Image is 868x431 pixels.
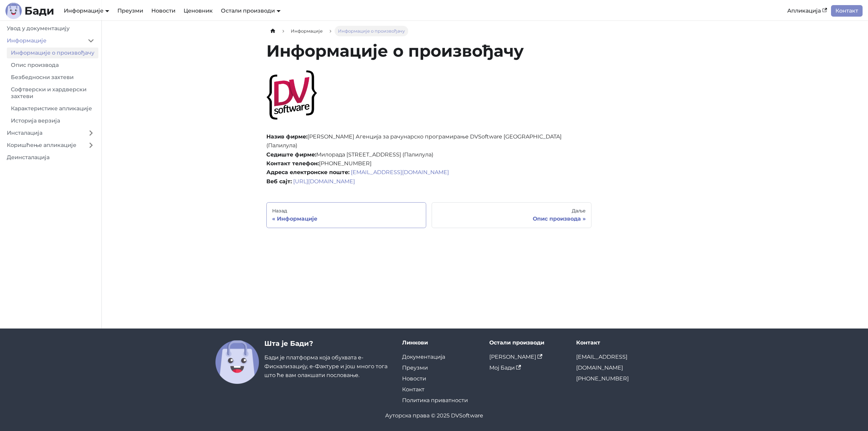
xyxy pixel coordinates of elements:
[402,375,426,382] a: Новости
[266,178,292,185] strong: Веб сајт:
[7,48,98,58] a: Информације о произвођачу
[266,160,319,167] strong: Контакт телефон:
[576,354,627,371] a: [EMAIL_ADDRESS][DOMAIN_NAME]
[432,202,591,228] a: ДаљеОпис производа
[7,72,98,83] a: Безбедносни захтеви
[783,5,831,17] a: Апликација
[266,133,307,140] strong: Назив фирме:
[7,115,98,126] a: Историја верзија
[266,26,279,36] a: Home page
[24,5,54,16] b: Бади
[437,215,586,222] div: Опис производа
[83,128,98,138] button: Expand sidebar category 'Инсталација'
[221,7,281,14] a: Остали производи
[7,103,98,114] a: Карактеристике апликације
[266,202,426,228] a: НазадИнформације
[3,23,98,34] a: Увод у документацију
[402,364,428,371] a: Преузми
[180,5,217,17] a: Ценовник
[831,5,863,17] a: Контакт
[272,208,420,214] div: Назад
[287,26,326,36] a: Информације
[5,3,22,19] img: Лого
[3,35,83,46] a: Информације
[215,340,259,384] img: Бади
[266,26,591,36] nav: Breadcrumbs
[264,339,391,384] div: Бади је платформа која обухвата е-Фискализацију, е-Фактуре и још много тога што ће вам олакшати п...
[266,41,591,61] h1: Информације о произвођачу
[489,364,521,371] a: Мој Бади
[266,169,350,175] strong: Адреса електронске поште:
[293,178,355,185] a: [URL][DOMAIN_NAME]
[576,375,629,382] a: [PHONE_NUMBER]
[83,35,98,46] button: Collapse sidebar category 'Информације'
[335,26,408,36] span: Информације о произвођачу
[402,397,468,404] a: Политика приватности
[83,140,98,151] button: Expand sidebar category 'Коришћење апликације'
[402,354,445,360] a: Документација
[3,152,98,163] a: Деинсталација
[7,60,98,71] a: Опис производа
[113,5,147,17] a: Преузми
[147,5,180,17] a: Новости
[3,140,83,151] a: Коришћење апликације
[437,208,586,214] div: Даље
[351,169,449,175] a: [EMAIL_ADDRESS][DOMAIN_NAME]
[266,132,591,186] p: [PERSON_NAME] Агенција за рачунарско програмирање DVSoftware [GEOGRAPHIC_DATA] (Палилула) Милорад...
[291,29,323,34] span: Информације
[402,339,478,346] div: Линкови
[489,354,542,360] a: [PERSON_NAME]
[266,70,317,120] img: logo.png
[3,128,83,138] a: Инсталација
[5,3,54,19] a: ЛогоБади
[7,84,98,102] a: Софтверски и хардверски захтеви
[215,411,653,420] div: Ауторска права © 2025 DVSoftware
[272,215,420,222] div: Информације
[264,339,391,348] h3: Шта је Бади?
[576,339,653,346] div: Контакт
[489,339,566,346] div: Остали производи
[266,151,316,158] strong: Седиште фирме:
[64,7,109,14] a: Информације
[402,386,424,393] a: Контакт
[266,202,591,228] nav: странице докумената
